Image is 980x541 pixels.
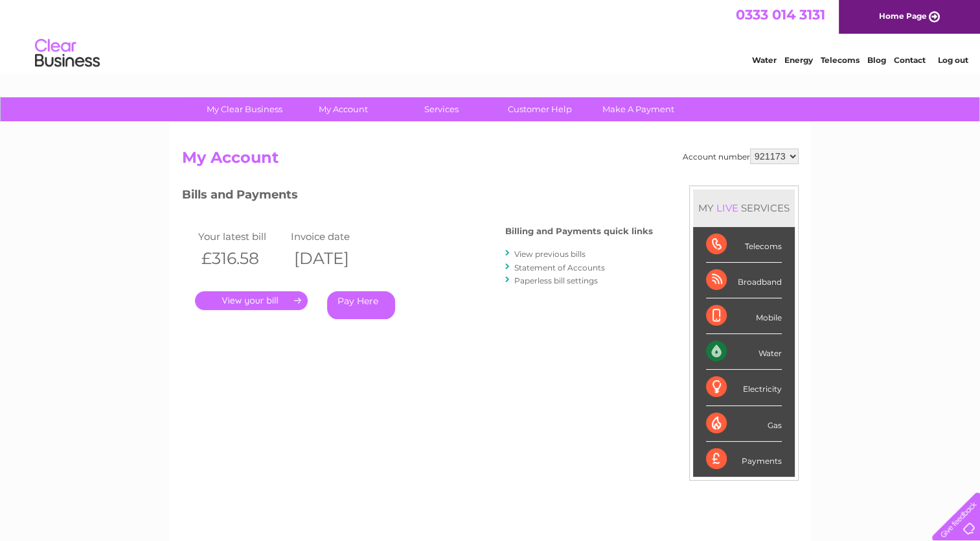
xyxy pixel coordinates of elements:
td: Invoice date [288,228,381,245]
a: Water [752,55,777,65]
th: £316.58 [195,245,288,272]
h3: Bills and Payments [182,186,653,208]
a: . [195,291,308,310]
div: MY SERVICES [693,189,795,226]
a: View previous bills [514,249,586,259]
div: Gas [706,406,782,442]
a: Paperless bill settings [514,276,598,285]
h2: My Account [182,149,799,173]
a: Contact [894,55,926,65]
a: Customer Help [486,97,593,121]
a: Blog [867,55,886,65]
div: Electricity [706,370,782,405]
a: My Clear Business [191,97,298,121]
a: 0333 014 3131 [736,6,825,23]
div: Mobile [706,298,782,334]
div: Telecoms [706,227,782,263]
h4: Billing and Payments quick links [505,226,653,236]
div: Water [706,334,782,370]
a: Telecoms [821,55,860,65]
th: [DATE] [288,245,381,272]
div: LIVE [714,202,741,214]
a: Log out [937,55,968,65]
a: Energy [784,55,813,65]
a: Statement of Accounts [514,263,605,272]
td: Your latest bill [195,228,288,245]
a: Pay Here [327,291,395,319]
div: Payments [706,442,782,477]
div: Account number [683,149,799,164]
a: Services [388,97,495,121]
a: My Account [290,97,396,121]
a: Make A Payment [585,97,692,121]
div: Clear Business is a trading name of Verastar Limited (registered in [GEOGRAPHIC_DATA] No. 3667643... [185,7,797,63]
img: logo.png [34,34,100,73]
div: Broadband [706,263,782,298]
